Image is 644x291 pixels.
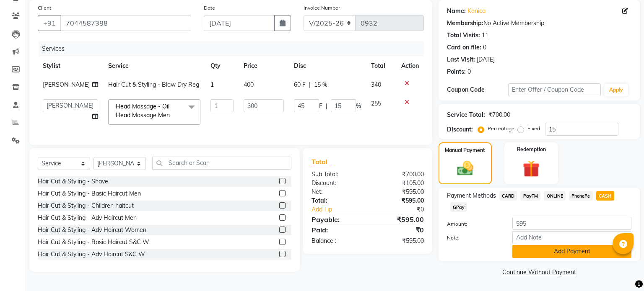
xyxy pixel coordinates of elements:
div: Hair Cut & Styling - Adv Haircut Women [38,226,146,234]
span: Hair Cut & Styling - Blow Dry Reg [108,81,199,88]
span: Head Massage - Oil Head Massage Men [116,103,170,119]
a: x [170,111,174,119]
th: Price [239,57,289,75]
button: Add Payment [512,245,631,258]
div: Hair Cut & Styling - Adv Haircut Men [38,214,137,222]
a: Add Tip [305,205,378,214]
div: ₹0 [378,205,430,214]
div: Net: [305,188,368,196]
div: 0 [483,43,486,52]
div: 0 [467,67,471,76]
span: | [309,80,311,89]
span: GPay [450,202,467,212]
span: 255 [371,100,381,107]
input: Search by Name/Mobile/Email/Code [60,15,191,31]
label: Invoice Number [304,4,340,12]
span: % [356,102,361,111]
label: Note: [441,234,506,242]
span: 15 % [314,80,327,89]
label: Manual Payment [445,147,485,154]
th: Action [396,57,424,75]
button: Apply [604,84,628,96]
div: Services [39,41,430,57]
div: Last Visit: [447,55,475,64]
th: Stylist [38,57,103,75]
label: Amount: [441,220,506,228]
div: No Active Membership [447,19,631,28]
div: Discount: [447,125,473,134]
span: CARD [499,191,517,201]
div: Card on file: [447,43,481,52]
div: ₹700.00 [488,111,510,119]
label: Fixed [527,125,540,132]
div: Payable: [305,214,368,224]
span: [PERSON_NAME] [43,81,90,88]
div: Hair Cut & Styling - Shave [38,177,108,186]
span: 60 F [294,80,306,89]
div: Points: [447,67,466,76]
div: Service Total: [447,111,485,119]
div: 11 [482,31,488,40]
input: Enter Offer / Coupon Code [508,83,600,96]
div: [DATE] [477,55,495,64]
span: 400 [244,81,254,88]
img: _gift.svg [517,158,545,179]
th: Total [366,57,396,75]
th: Service [103,57,205,75]
div: Balance : [305,237,368,245]
span: Payment Methods [447,191,496,200]
input: Amount [512,217,631,230]
div: Paid: [305,225,368,235]
div: Hair Cut & Styling - Children haitcut [38,201,134,210]
span: 1 [210,81,214,88]
div: ₹595.00 [368,237,430,245]
div: Membership: [447,19,483,28]
label: Redemption [517,146,546,153]
div: Sub Total: [305,170,368,179]
span: CASH [596,191,614,201]
div: ₹0 [368,225,430,235]
div: Hair Cut & Styling - Basic Haircut S&C W [38,238,149,247]
span: 340 [371,81,381,88]
div: Discount: [305,179,368,188]
input: Search or Scan [152,157,291,170]
span: F [319,102,322,111]
a: Continue Without Payment [440,268,638,277]
div: ₹595.00 [368,214,430,224]
label: Date [204,4,215,12]
span: ONLINE [544,191,566,201]
div: ₹700.00 [368,170,430,179]
div: ₹595.00 [368,188,430,196]
label: Client [38,4,51,12]
div: Hair Cut & Styling - Adv Haircut S&C W [38,250,145,259]
label: Percentage [488,125,514,132]
div: ₹595.00 [368,196,430,205]
input: Add Note [512,231,631,244]
div: Hair Cut & Styling - Basic Haircut Men [38,189,141,198]
div: Coupon Code [447,85,509,94]
span: Total [312,157,331,166]
img: _cash.svg [452,159,478,178]
button: +91 [38,15,61,31]
span: PhonePe [569,191,593,201]
div: ₹105.00 [368,179,430,188]
span: PayTM [520,191,540,201]
div: Total: [305,196,368,205]
th: Qty [205,57,239,75]
span: | [326,102,327,111]
div: Name: [447,7,466,15]
th: Disc [289,57,366,75]
div: Total Visits: [447,31,480,40]
a: Konica [467,7,486,15]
